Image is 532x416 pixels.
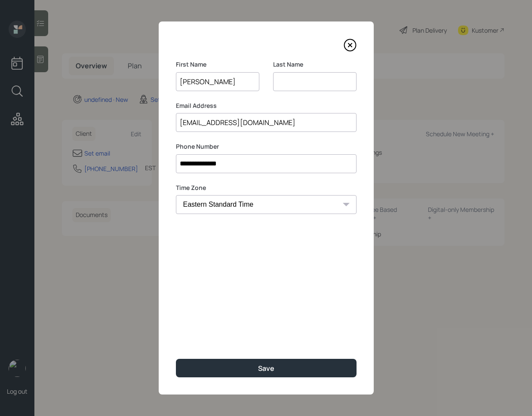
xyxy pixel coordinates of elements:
label: Time Zone [176,184,357,192]
button: Save [176,359,357,377]
label: Email Address [176,101,357,110]
label: First Name [176,60,259,69]
label: Last Name [273,60,357,69]
label: Phone Number [176,142,357,151]
div: Save [258,364,274,373]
